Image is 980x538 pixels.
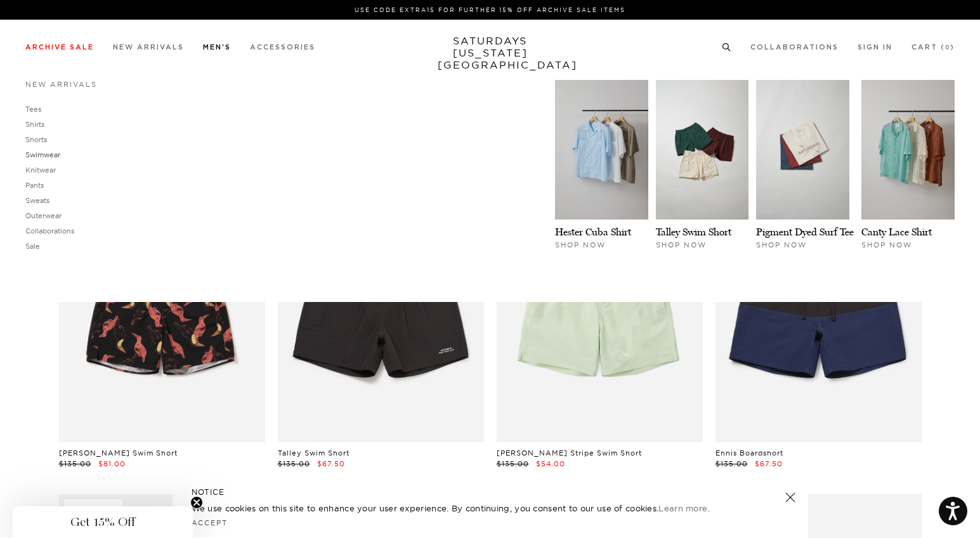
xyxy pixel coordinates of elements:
span: $135.00 [715,459,748,468]
a: Accessories [250,44,315,51]
a: Pigment Dyed Surf Tee [756,226,854,238]
h5: NOTICE [192,487,789,498]
a: Talley Swim Short [278,449,350,457]
a: Tees [25,105,41,114]
a: Canty Lace Shirt [861,226,932,238]
span: $54.00 [536,459,565,468]
a: Shorts [25,135,47,144]
a: Hester Cuba Shirt [555,226,631,238]
a: Pants [25,181,44,190]
a: Swimwear [25,150,60,159]
a: Accept [192,518,228,527]
span: $135.00 [59,459,91,468]
span: Get 15% Off [70,515,135,530]
a: Men's [203,44,231,51]
p: We use cookies on this site to enhance your user experience. By continuing, you consent to our us... [192,502,744,515]
a: New Arrivals [25,80,97,89]
a: Sweats [25,196,49,205]
span: $135.00 [278,459,310,468]
a: Archive Sale [25,44,94,51]
a: Ennis Boardshort [715,449,783,457]
a: SATURDAYS[US_STATE][GEOGRAPHIC_DATA] [438,35,542,71]
div: Low Stock [64,499,122,517]
span: $67.50 [755,459,783,468]
span: $135.00 [497,459,529,468]
a: Cart (0) [911,44,955,51]
a: Outerwear [25,211,62,220]
a: Collaborations [25,226,74,235]
a: Learn more [658,503,707,513]
a: Shirts [25,120,44,129]
span: $81.00 [98,459,126,468]
a: Knitwear [25,166,56,174]
a: [PERSON_NAME] Swim Short [59,449,178,457]
a: Sign In [858,44,892,51]
button: Close teaser [190,496,203,509]
p: Use Code EXTRA15 for Further 15% Off Archive Sale Items [30,5,950,15]
span: $67.50 [317,459,345,468]
div: Get 15% OffClose teaser [13,506,193,538]
a: Sale [25,242,40,251]
a: [PERSON_NAME] Stripe Swim Short [497,449,642,457]
a: New Arrivals [113,44,184,51]
small: 0 [945,45,950,51]
a: Talley Swim Short [656,226,731,238]
a: Collaborations [750,44,839,51]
